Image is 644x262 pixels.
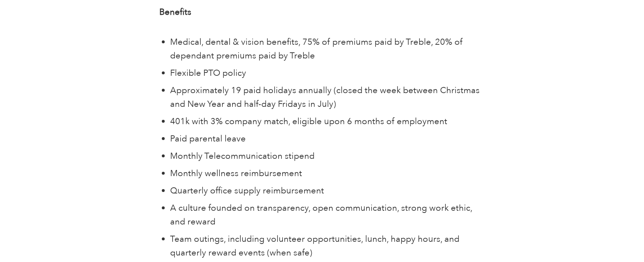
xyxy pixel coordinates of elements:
[170,133,246,145] span: Paid parental leave
[170,84,480,110] span: Approximately 19 paid holidays annually (closed the week between Christmas and New Year and half-...
[170,233,459,259] span: Team outings, including volunteer opportunities, lunch, happy hours, and quarterly reward events ...
[170,67,246,79] span: Flexible PTO policy
[170,185,324,197] span: Quarterly office supply reimbursement
[170,167,302,179] span: Monthly wellness reimbursement
[170,115,447,127] span: 401k with 3% company match, eligible upon 6 months of employment
[170,150,315,162] span: Monthly Telecommunication stipend
[170,36,463,62] span: Medical, dental & vision benefits, 75% of premiums paid by Treble, 20% of dependant premiums paid...
[159,6,191,18] b: Benefits
[170,202,472,228] span: A culture founded on transparency, open communication, strong work ethic, and reward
